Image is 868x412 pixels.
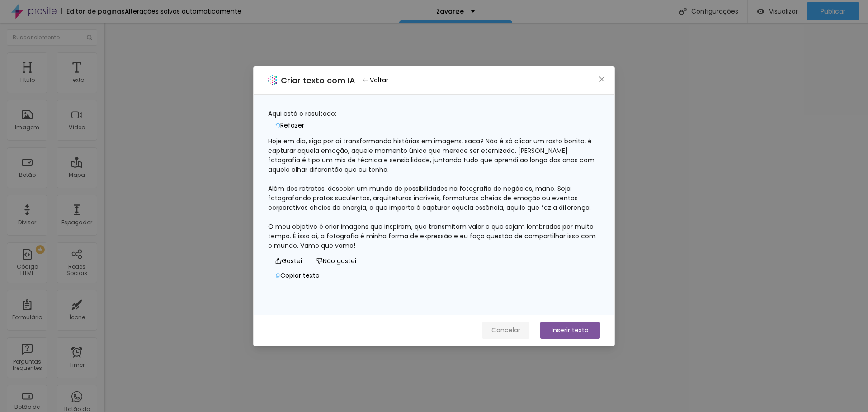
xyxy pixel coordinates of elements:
[482,322,529,339] button: Cancelar
[280,121,304,130] span: Refazer
[268,269,327,283] button: Copiar texto
[268,137,600,251] div: Hoje em dia, sigo por aí transformando histórias em imagens, saca? Não é só clicar um rosto bonit...
[597,74,607,84] button: Close
[491,326,520,335] span: Cancelar
[598,76,605,83] span: close
[268,109,600,118] div: Aqui está o resultado:
[359,74,392,87] button: Voltar
[316,258,323,264] span: dislike
[275,258,282,264] span: like
[281,74,355,86] h2: Criar texto com IA
[309,254,363,269] button: Não gostei
[370,76,388,85] span: Voltar
[268,118,311,133] button: Refazer
[540,322,600,339] button: Inserir texto
[268,254,309,269] button: Gostei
